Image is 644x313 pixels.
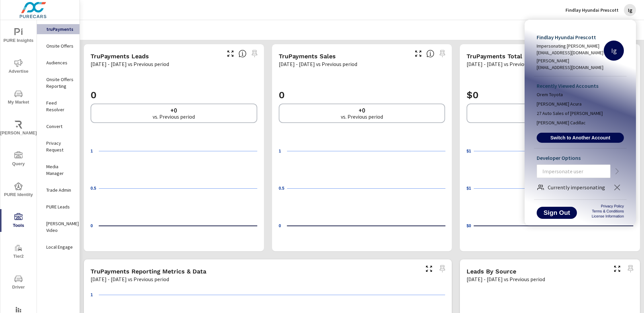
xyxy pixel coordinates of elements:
[542,210,572,216] span: Sign Out
[537,154,624,162] p: Developer Options
[592,214,624,218] a: License Information
[537,207,577,219] button: Sign Out
[601,204,624,208] a: Privacy Policy
[548,183,605,191] p: Currently impersonating
[537,43,604,56] p: Impersonating [PERSON_NAME][EMAIL_ADDRESS][DOMAIN_NAME]
[537,110,603,117] span: 27 Auto Sales of [PERSON_NAME]
[537,163,610,180] input: Impersonate user
[537,91,563,98] span: Orem Toyota
[604,41,624,61] div: Ig
[540,135,620,141] span: Switch to Another Account
[537,133,624,143] a: Switch to Another Account
[537,57,604,71] p: [PERSON_NAME][EMAIL_ADDRESS][DOMAIN_NAME]
[592,209,624,213] a: Terms & Conditions
[537,101,582,107] span: [PERSON_NAME] Acura
[537,82,624,90] p: Recently Viewed Accounts
[537,33,604,41] p: Findlay Hyundai Prescott
[537,119,586,126] span: [PERSON_NAME] Cadillac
